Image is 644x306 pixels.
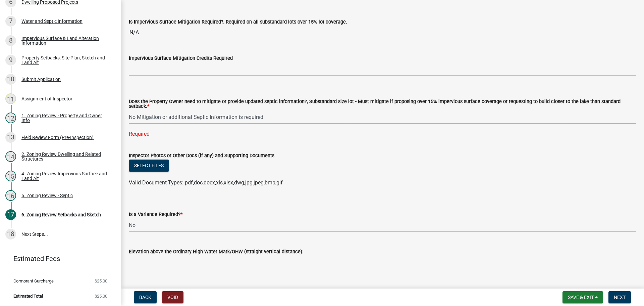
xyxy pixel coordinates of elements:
div: Property Setbacks, Site Plan, Sketch and Land Alt [21,55,110,65]
button: Next [608,291,631,303]
span: Cormorant Surcharge [13,279,54,283]
div: 7 [5,16,16,27]
div: Required [129,130,636,138]
div: 1. Zoning Review - Property and Owner Info [21,113,110,123]
div: 2. Zoning Review Dwelling and Related Structures [21,152,110,161]
div: 8 [5,35,16,46]
div: 15 [5,171,16,181]
div: 5. Zoning Review - Septic [21,193,73,198]
div: Field Review Form (Pre-Inspection) [21,135,94,140]
span: Save & Exit [568,295,594,300]
span: Estimated Total [13,294,43,298]
span: $25.00 [95,279,107,283]
label: Inspector Photos or Other Docs (if any) and Supporting Documents [129,154,274,158]
div: 6. Zoning Review Setbacks and Sketch [21,212,101,217]
div: 4. Zoning Review Impervious Surface and Land Alt [21,171,110,181]
label: Is a Variance Required? [129,212,182,217]
div: 18 [5,229,16,239]
div: 9 [5,55,16,65]
div: 16 [5,190,16,201]
button: Select files [129,160,169,172]
button: Save & Exit [562,291,603,303]
span: Back [139,295,151,300]
div: 10 [5,74,16,85]
label: Impervious Surface Mitigation Credits Required [129,56,233,61]
button: Void [162,291,183,303]
div: Submit Application [21,77,61,82]
div: 13 [5,132,16,143]
a: Estimated Fees [5,252,110,265]
div: Water and Septic Information [21,19,83,24]
span: Next [614,295,626,300]
div: Assignment of Inspector [21,96,72,101]
div: 14 [5,151,16,162]
div: 12 [5,113,16,123]
label: Is Impervious Surface Mitigation Required?, Required on all substandard lots over 15% lot coverage. [129,20,347,25]
label: Elevation above the Ordinary High Water Mark/OHW (straight vertical distance): [129,250,303,254]
div: 17 [5,209,16,220]
div: 11 [5,93,16,104]
div: Impervious Surface & Land Alteration Information [21,36,110,45]
span: Valid Document Types: pdf,doc,docx,xls,xlsx,dwg,jpg,jpeg,bmp,gif [129,179,283,186]
label: Does the Property Owner need to mitigate or provide updated septic information?, Substandard size... [129,99,636,109]
button: Back [134,291,157,303]
span: $25.00 [95,294,107,298]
